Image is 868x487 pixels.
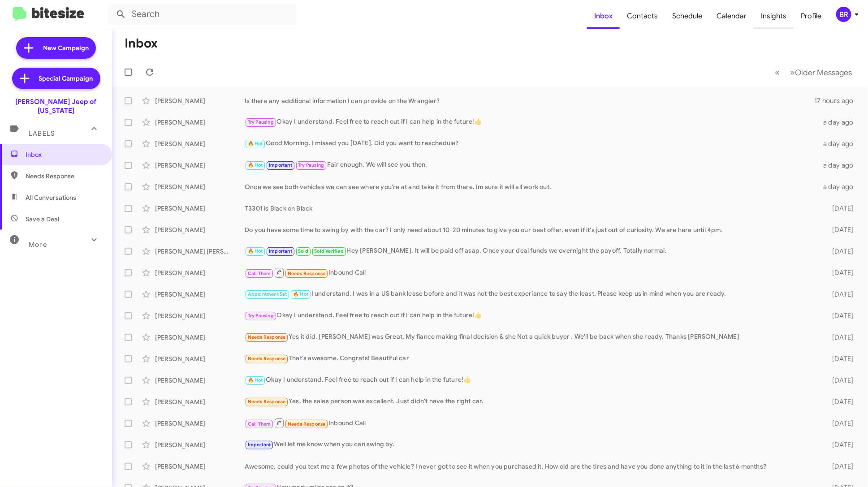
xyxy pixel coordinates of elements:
[818,247,861,256] div: [DATE]
[248,377,263,383] span: 🔥 Hot
[620,3,665,29] span: Contacts
[298,248,308,254] span: Sold
[769,63,785,82] button: Previous
[155,333,245,342] div: [PERSON_NAME]
[818,376,861,385] div: [DATE]
[26,193,76,202] span: All Conversations
[245,138,818,149] div: Good Morning. I missed you [DATE]. Did you want to reschedule?
[155,204,245,213] div: [PERSON_NAME]
[829,7,858,22] button: BR
[125,36,158,51] h1: Inbox
[155,118,245,127] div: [PERSON_NAME]
[770,63,857,82] nav: Page navigation example
[818,139,861,148] div: a day ago
[288,421,326,427] span: Needs Response
[245,160,818,170] div: Fair enough. We will see you then.
[245,418,818,429] div: Inbound Call
[818,225,861,234] div: [DATE]
[248,162,263,168] span: 🔥 Hot
[39,74,93,83] span: Special Campaign
[818,333,861,342] div: [DATE]
[587,3,620,29] a: Inbox
[269,162,292,168] span: Important
[245,182,818,191] div: Once we see both vehicles we can see where you're at and take it from there. Im sure it will all ...
[155,247,245,256] div: [PERSON_NAME] [PERSON_NAME]
[248,271,271,276] span: Call Them
[248,119,274,125] span: Try Pausing
[155,376,245,385] div: [PERSON_NAME]
[785,63,857,82] button: Next
[248,313,274,319] span: Try Pausing
[245,267,818,278] div: Inbound Call
[818,204,861,213] div: [DATE]
[248,291,287,297] span: Appointment Set
[43,43,89,52] span: New Campaign
[16,37,96,59] a: New Campaign
[245,332,818,342] div: Yes it did. [PERSON_NAME] was Great. My fiance making final decision & she Not a quick buyer . We...
[245,225,818,234] div: Do you have some time to swing by with the car? I only need about 10-20 minutes to give you our b...
[155,419,245,428] div: [PERSON_NAME]
[155,354,245,363] div: [PERSON_NAME]
[818,311,861,320] div: [DATE]
[245,96,814,105] div: Is there any additional information I can provide on the Wrangler?
[754,3,794,29] a: Insights
[775,67,780,78] span: «
[795,68,852,78] span: Older Messages
[790,67,795,78] span: »
[26,150,102,159] span: Inbox
[155,440,245,449] div: [PERSON_NAME]
[818,182,861,191] div: a day ago
[155,290,245,299] div: [PERSON_NAME]
[293,291,308,297] span: 🔥 Hot
[298,162,324,168] span: Try Pausing
[288,271,326,276] span: Needs Response
[245,396,818,407] div: Yes, the sales person was excellent. Just didn't have the right car.
[665,3,709,29] a: Schedule
[26,215,59,224] span: Save a Deal
[245,440,818,450] div: Well let me know when you can swing by.
[26,172,102,181] span: Needs Response
[818,161,861,170] div: a day ago
[818,440,861,449] div: [DATE]
[155,182,245,191] div: [PERSON_NAME]
[155,225,245,234] div: [PERSON_NAME]
[29,241,47,249] span: More
[245,375,818,385] div: Okay I understand. Feel free to reach out if I can help in the future!👍
[818,354,861,363] div: [DATE]
[245,246,818,256] div: Hey [PERSON_NAME]. It will be paid off asap. Once your deal funds we overnight the payoff. Totall...
[155,462,245,471] div: [PERSON_NAME]
[245,204,818,213] div: T3301 is Black on Black
[245,117,818,127] div: Okay I understand. Feel free to reach out if I can help in the future!👍
[155,311,245,320] div: [PERSON_NAME]
[29,129,55,138] span: Labels
[818,419,861,428] div: [DATE]
[155,161,245,170] div: [PERSON_NAME]
[155,139,245,148] div: [PERSON_NAME]
[248,334,286,340] span: Needs Response
[818,397,861,406] div: [DATE]
[248,248,263,254] span: 🔥 Hot
[248,399,286,405] span: Needs Response
[245,310,818,321] div: Okay I understand. Feel free to reach out if I can help in the future!👍
[155,96,245,105] div: [PERSON_NAME]
[814,96,861,105] div: 17 hours ago
[248,356,286,362] span: Needs Response
[836,7,851,22] div: BR
[818,268,861,277] div: [DATE]
[155,397,245,406] div: [PERSON_NAME]
[269,248,292,254] span: Important
[248,421,271,427] span: Call Them
[108,4,297,25] input: Search
[818,118,861,127] div: a day ago
[245,462,818,471] div: Awesome, could you text me a few photos of the vehicle? I never got to see it when you purchased ...
[245,289,818,299] div: I understand. I was in a US bank lease before and it was not the best experiance to say the least...
[12,68,100,89] a: Special Campaign
[248,442,271,448] span: Important
[794,3,829,29] a: Profile
[709,3,754,29] a: Calendar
